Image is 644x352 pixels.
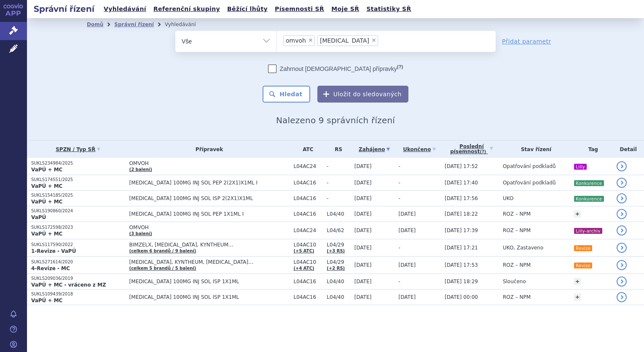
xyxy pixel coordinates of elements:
span: - [399,163,400,169]
span: [DATE] 00:00 [445,294,478,300]
a: Přidat parametr [502,37,551,46]
a: detail [617,276,627,287]
a: Správní řízení [114,22,154,27]
span: [DATE] [354,245,372,251]
span: [DATE] [354,163,372,169]
a: detail [617,260,627,270]
a: Ukončeno [399,144,440,155]
a: Referenční skupiny [151,3,223,15]
button: Hledat [263,86,310,103]
a: detail [617,209,627,219]
i: Konkurence [574,180,604,186]
span: [MEDICAL_DATA], KYNTHEUM, [MEDICAL_DATA]… [129,259,290,265]
a: detail [617,193,627,203]
span: [DATE] [399,262,416,268]
span: OMVOH [129,160,290,166]
a: (+5 ATC) [293,249,314,253]
span: [MEDICAL_DATA] 100MG INJ SOL PEP 2(2X1)X1ML I [129,180,290,186]
a: detail [617,225,627,236]
span: omvoh [286,38,306,43]
span: [MEDICAL_DATA] 100MG INJ SOL ISP 1X1ML [129,279,290,284]
span: L04AC16 [293,279,322,284]
span: L04AC10 [293,242,322,248]
label: Zahrnout [DEMOGRAPHIC_DATA] přípravky [268,65,403,73]
span: L04AC24 [293,227,322,233]
strong: VaPÚ + MC [31,298,62,303]
span: [DATE] 17:21 [445,245,478,251]
span: [DATE] [399,227,416,233]
i: Konkurence [574,196,604,202]
span: L04AC16 [293,180,322,186]
span: L04/40 [327,294,350,300]
span: L04AC10 [293,259,322,265]
strong: 4-Revize - MC [31,265,70,271]
span: - [327,180,350,186]
a: SPZN / Typ SŘ [31,144,125,155]
a: Vyhledávání [101,3,149,15]
th: ATC [289,141,322,158]
a: (+3 RS) [327,249,345,253]
span: Opatřování podkladů [503,163,556,169]
abbr: (?) [397,64,403,70]
a: Statistiky SŘ [364,3,413,15]
th: Tag [569,141,612,158]
strong: VaPÚ + MC [31,199,62,205]
span: - [399,180,400,186]
li: Vyhledávání [165,18,207,31]
a: Zahájeno [354,144,394,155]
span: - [327,163,350,169]
span: ROZ – NPM [503,211,531,217]
span: Sloučeno [503,279,526,284]
h2: Správní řízení [27,3,101,15]
a: (3 balení) [129,231,152,236]
strong: VaPÚ + MC - vráceno z MZ [31,282,106,288]
a: Písemnosti SŘ [272,3,327,15]
strong: VaPÚ + MC [31,183,62,189]
span: OMVOH [129,225,290,230]
span: ROZ – NPM [503,294,531,300]
a: detail [617,243,627,253]
span: [DATE] 18:29 [445,279,478,284]
a: detail [617,178,627,188]
a: Běžící lhůty [225,3,270,15]
th: Přípravek [125,141,290,158]
span: [DATE] [354,195,372,201]
p: SUKLS271614/2020 [31,259,125,265]
span: [DATE] [354,279,372,284]
p: SUKLS109439/2018 [31,291,125,297]
a: Moje SŘ [329,3,362,15]
span: L04/40 [327,211,350,217]
i: Revize [574,263,592,268]
span: [DATE] [354,211,372,217]
span: [DATE] 17:56 [445,195,478,201]
span: [MEDICAL_DATA] [320,38,369,43]
i: Revize [574,245,592,251]
span: [DATE] [354,262,372,268]
span: [DATE] 17:52 [445,163,478,169]
button: Uložit do sledovaných [317,86,408,103]
a: (2 balení) [129,167,152,172]
span: [DATE] 17:53 [445,262,478,268]
i: Lilly-archiv [574,228,602,234]
strong: VaPÚ + MC [31,231,62,237]
span: [DATE] [354,180,372,186]
span: [MEDICAL_DATA] 100MG INJ SOL ISP 2(2X1)X1ML [129,195,290,201]
span: L04/29 [327,259,350,265]
span: UKO [503,195,513,201]
span: [DATE] 17:39 [445,227,478,233]
strong: VaPÚ [31,214,46,220]
span: Opatřování podkladů [503,180,556,186]
p: SUKLS234984/2025 [31,160,125,166]
span: UKO, Zastaveno [503,245,543,251]
span: ROZ – NPM [503,227,531,233]
span: [MEDICAL_DATA] 100MG INJ SOL ISP 1X1ML [129,294,290,300]
input: omvoh[MEDICAL_DATA] [381,35,385,46]
a: + [574,293,581,301]
span: L04/62 [327,227,350,233]
span: L04/40 [327,279,350,284]
span: - [399,195,400,201]
span: [DATE] 18:22 [445,211,478,217]
a: (+2 RS) [327,266,345,271]
p: SUKLS172598/2023 [31,225,125,230]
th: Detail [612,141,644,158]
